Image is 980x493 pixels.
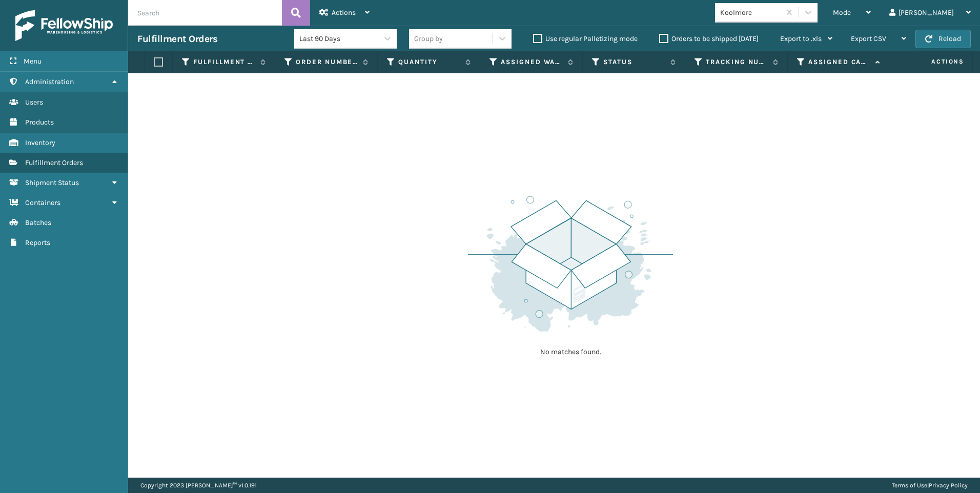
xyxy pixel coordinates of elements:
[915,30,971,48] button: Reload
[25,138,55,147] span: Inventory
[603,57,665,67] label: Status
[659,34,759,43] label: Orders to be shipped [DATE]
[25,77,74,86] span: Administration
[706,57,768,67] label: Tracking Number
[780,34,822,43] span: Export to .xls
[25,158,83,167] span: Fulfillment Orders
[808,57,870,67] label: Assigned Carrier Service
[25,198,60,207] span: Containers
[299,33,379,44] div: Last 90 Days
[15,10,113,41] img: logo
[24,57,42,66] span: Menu
[193,57,255,67] label: Fulfillment Order Id
[501,57,563,67] label: Assigned Warehouse
[899,53,970,70] span: Actions
[332,8,356,17] span: Actions
[533,34,638,43] label: Use regular Palletizing mode
[25,178,79,187] span: Shipment Status
[833,8,851,17] span: Mode
[25,118,54,127] span: Products
[414,33,443,44] div: Group by
[851,34,886,43] span: Export CSV
[137,33,217,45] h3: Fulfillment Orders
[25,238,50,247] span: Reports
[25,98,43,107] span: Users
[140,478,257,493] p: Copyright 2023 [PERSON_NAME]™ v 1.0.191
[25,218,51,227] span: Batches
[398,57,460,67] label: Quantity
[720,7,781,18] div: Koolmore
[296,57,358,67] label: Order Number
